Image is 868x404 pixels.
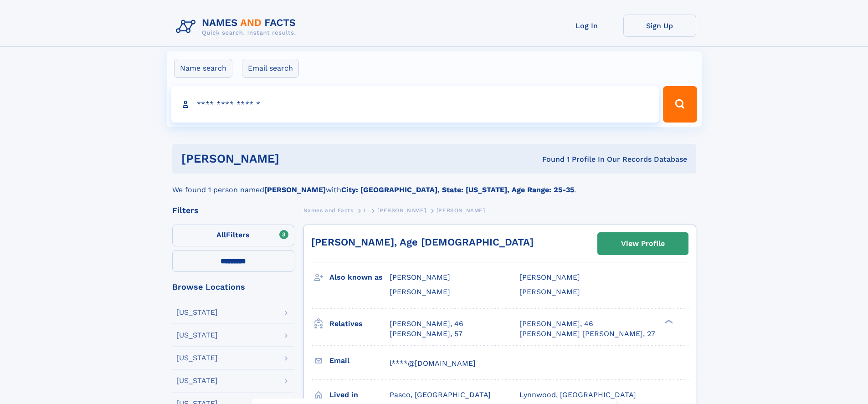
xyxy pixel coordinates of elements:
span: Lynnwood, [GEOGRAPHIC_DATA] [519,390,636,399]
span: [PERSON_NAME] [377,207,426,214]
div: We found 1 person named with . [172,174,696,195]
div: [US_STATE] [176,309,218,316]
div: View Profile [621,233,665,254]
h3: Also known as [329,270,390,285]
input: search input [171,86,659,123]
div: Browse Locations [172,283,294,291]
div: Found 1 Profile In Our Records Database [411,154,687,164]
a: [PERSON_NAME] [377,205,426,216]
a: [PERSON_NAME], Age [DEMOGRAPHIC_DATA] [311,236,534,248]
h1: [PERSON_NAME] [181,153,411,164]
span: [PERSON_NAME] [519,273,580,281]
label: Email search [242,59,299,78]
div: [US_STATE] [176,332,218,339]
b: [PERSON_NAME] [264,185,326,194]
a: Sign Up [623,15,696,37]
label: Name search [174,59,232,78]
h3: Relatives [329,316,390,332]
img: Logo Names and Facts [172,15,303,39]
a: [PERSON_NAME], 46 [519,319,593,329]
span: [PERSON_NAME] [519,287,580,296]
a: Names and Facts [303,205,354,216]
a: [PERSON_NAME], 46 [390,319,463,329]
a: Log In [550,15,623,37]
label: Filters [172,225,294,246]
button: Search Button [663,86,697,123]
span: [PERSON_NAME] [390,273,450,281]
div: [US_STATE] [176,354,218,362]
a: L [364,205,367,216]
div: [US_STATE] [176,377,218,384]
span: All [216,230,226,239]
span: [PERSON_NAME] [437,207,485,214]
a: [PERSON_NAME], 57 [390,329,462,339]
div: Filters [172,206,294,215]
h3: Lived in [329,387,390,403]
span: L [364,207,367,214]
b: City: [GEOGRAPHIC_DATA], State: [US_STATE], Age Range: 25-35 [341,185,574,194]
a: [PERSON_NAME] [PERSON_NAME], 27 [519,329,655,339]
span: Pasco, [GEOGRAPHIC_DATA] [390,390,491,399]
span: [PERSON_NAME] [390,287,450,296]
a: View Profile [598,233,688,255]
div: ❯ [663,318,673,324]
h3: Email [329,353,390,368]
